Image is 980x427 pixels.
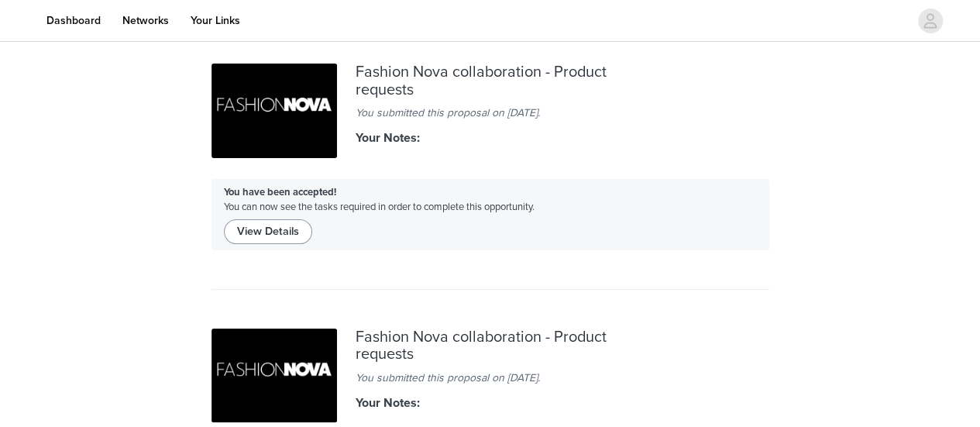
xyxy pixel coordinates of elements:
[923,9,937,33] div: avatar
[356,64,625,98] div: Fashion Nova collaboration - Product requests
[356,370,625,386] div: You submitted this proposal on [DATE].
[224,219,312,244] button: View Details
[181,3,249,38] a: Your Links
[211,64,337,158] img: 44cc05be-882a-49bd-a7fd-05fd344e62ba.jpg
[356,329,625,363] div: Fashion Nova collaboration - Product requests
[113,3,178,38] a: Networks
[356,105,625,121] div: You submitted this proposal on [DATE].
[224,186,336,198] strong: You have been accepted!
[211,179,769,250] div: You can now see the tasks required in order to complete this opportunity.
[37,3,110,38] a: Dashboard
[211,329,337,423] img: 44cc05be-882a-49bd-a7fd-05fd344e62ba.jpg
[356,395,420,411] strong: Your Notes:
[356,130,420,146] strong: Your Notes:
[224,220,312,232] a: View Details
